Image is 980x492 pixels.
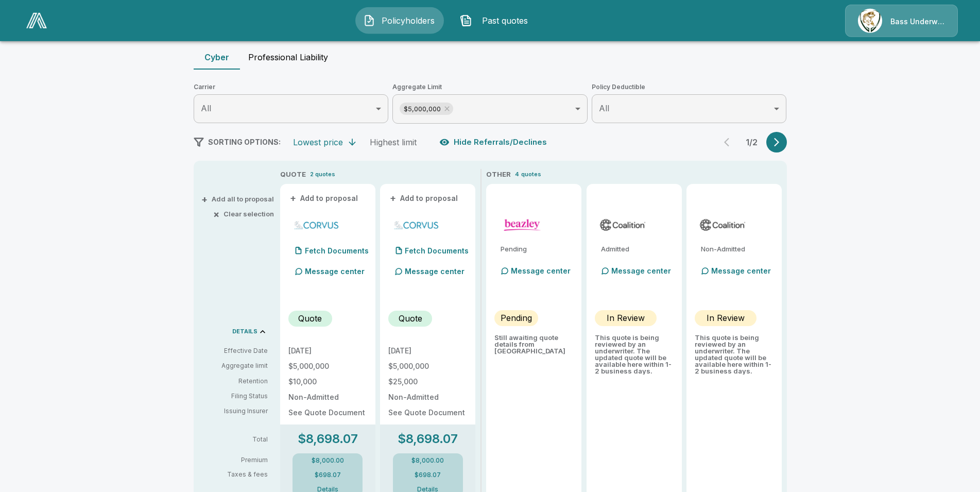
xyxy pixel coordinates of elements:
p: This quote is being reviewed by an underwriter. The updated quote will be available here within 1... [595,334,674,375]
p: $25,000 [388,378,467,385]
button: +Add all to proposal [203,196,274,202]
p: 2 quotes [310,170,335,179]
button: Cyber [194,45,240,70]
p: $698.07 [415,472,441,478]
span: + [290,195,296,202]
img: beazleycyber [498,217,546,232]
span: All [599,103,609,113]
p: Non-Admitted [701,246,773,252]
p: Issuing Insurer [202,406,268,416]
p: Fetch Documents [405,247,469,255]
p: Taxes & fees [202,471,276,478]
span: + [390,195,396,202]
div: Highest limit [370,137,417,147]
p: Quote [399,312,422,325]
p: Non-Admitted [388,394,467,401]
p: $8,000.00 [312,457,344,464]
p: In Review [607,312,645,324]
p: In Review [707,312,745,324]
p: Filing Status [202,392,268,401]
p: Retention [202,377,268,386]
span: SORTING OPTIONS: [208,138,281,146]
p: Message center [511,265,571,276]
p: Message center [405,266,465,277]
span: All [201,103,211,113]
button: Past quotes IconPast quotes [452,7,541,34]
img: coalitioncyber [699,217,747,232]
div: Lowest price [293,137,343,147]
p: QUOTE [280,169,306,180]
img: coalitioncyberadmitted [599,217,647,232]
button: +Add to proposal [388,193,460,204]
p: See Quote Document [288,409,367,416]
span: Policyholders [380,14,436,27]
p: quotes [521,170,541,179]
span: Policy Deductible [592,82,787,92]
p: [DATE] [388,347,467,354]
span: Past quotes [476,14,533,27]
p: Effective Date [202,346,268,355]
span: + [201,196,208,202]
img: Past quotes Icon [460,14,472,27]
img: corvuscybersurplus [392,217,440,232]
p: 4 [515,170,519,179]
p: $8,000.00 [411,457,444,464]
p: $8,698.07 [298,433,358,445]
button: Professional Liability [240,45,336,70]
p: $698.07 [315,472,341,478]
p: $8,698.07 [398,433,458,445]
img: Policyholders Icon [363,14,375,27]
p: Message center [611,265,671,276]
button: Hide Referrals/Declines [437,132,551,152]
p: 1 / 2 [742,138,762,146]
p: Fetch Documents [305,247,369,255]
p: Pending [501,246,573,252]
p: Pending [501,312,532,324]
p: Total [202,436,276,443]
p: Non-Admitted [288,394,367,401]
span: $5,000,000 [400,103,445,115]
p: $5,000,000 [388,363,467,370]
p: See Quote Document [388,409,467,416]
img: AA Logo [26,13,47,28]
p: Message center [305,266,365,277]
span: Aggregate Limit [392,82,588,92]
p: Message center [711,265,771,276]
img: corvuscybersurplus [293,217,340,232]
p: OTHER [486,169,511,180]
button: Policyholders IconPolicyholders [355,7,444,34]
p: Premium [202,457,276,463]
p: Still awaiting quote details from [GEOGRAPHIC_DATA] [494,334,573,354]
div: $5,000,000 [400,103,453,115]
span: × [213,211,219,217]
p: DETAILS [232,329,257,334]
p: $10,000 [288,378,367,385]
span: Carrier [194,82,389,92]
p: This quote is being reviewed by an underwriter. The updated quote will be available here within 1... [695,334,773,375]
p: [DATE] [288,347,367,354]
p: $5,000,000 [288,363,367,370]
button: +Add to proposal [288,193,360,204]
p: Aggregate limit [202,361,268,370]
button: ×Clear selection [215,211,274,217]
p: Admitted [601,246,674,252]
p: Quote [298,312,322,325]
